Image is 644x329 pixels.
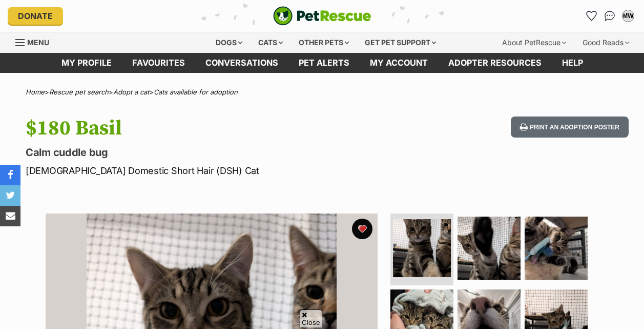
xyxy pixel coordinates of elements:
[51,53,122,73] a: My profile
[122,53,195,73] a: Favourites
[251,32,290,53] div: Cats
[525,217,588,280] img: Photo of $180 Basil
[26,164,393,178] p: [DEMOGRAPHIC_DATA] Domestic Short Hair (DSH) Cat
[26,88,45,96] a: Home
[458,217,521,280] img: Photo of $180 Basil
[552,53,593,73] a: Help
[583,8,636,24] ul: Account quick links
[113,88,149,96] a: Adopt a cat
[273,6,371,26] a: PetRescue
[511,117,629,138] button: Print an adoption poster
[623,11,633,21] div: MW
[495,32,573,53] div: About PetRescue
[209,32,250,53] div: Dogs
[26,117,393,140] h1: $180 Basil
[15,32,56,51] a: Menu
[288,53,360,73] a: Pet alerts
[292,32,356,53] div: Other pets
[438,53,552,73] a: Adopter resources
[8,7,63,25] a: Donate
[360,53,438,73] a: My account
[195,53,288,73] a: conversations
[26,145,393,160] p: Calm cuddle bug
[300,309,322,327] span: Close
[575,32,636,53] div: Good Reads
[620,8,636,24] button: My account
[352,219,372,239] button: favourite
[393,219,451,277] img: Photo of $180 Basil
[583,8,599,24] a: Favourites
[358,32,443,53] div: Get pet support
[605,11,615,21] img: chat-41dd97257d64d25036548639549fe6c8038ab92f7586957e7f3b1b290dea8141.svg
[49,88,109,96] a: Rescue pet search
[273,6,371,26] img: logo-cat-932fe2b9b8326f06289b0f2fb663e598f794de774fb13d1741a6617ecf9a85b4.svg
[154,88,238,96] a: Cats available for adoption
[601,8,618,24] a: Conversations
[27,38,49,47] span: Menu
